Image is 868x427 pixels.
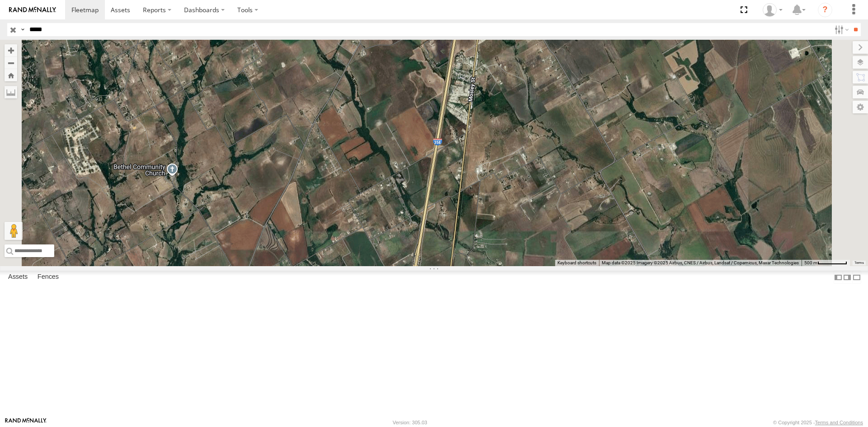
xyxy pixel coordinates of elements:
label: Measure [5,86,17,99]
button: Keyboard shortcuts [557,260,596,266]
label: Search Filter Options [831,23,850,36]
a: Visit our Website [5,418,47,427]
div: © Copyright 2025 - [773,420,863,425]
a: Terms [854,261,864,265]
div: Carlos Ortiz [759,3,786,17]
button: Map Scale: 500 m per 62 pixels [802,260,850,266]
label: Dock Summary Table to the Left [834,271,843,284]
label: Assets [4,271,32,284]
a: Terms and Conditions [815,420,863,425]
i: ? [818,3,832,17]
label: Hide Summary Table [852,271,861,284]
button: Zoom out [5,56,17,69]
label: Map Settings [853,101,868,113]
span: Map data ©2025 Imagery ©2025 Airbus, CNES / Airbus, Landsat / Copernicus, Maxar Technologies [602,260,799,265]
label: Search Query [19,23,26,36]
button: Drag Pegman onto the map to open Street View [5,222,23,240]
label: Fences [33,271,63,284]
div: Version: 305.03 [393,420,427,425]
button: Zoom Home [5,69,17,81]
button: Zoom in [5,44,17,56]
span: 500 m [804,260,817,265]
img: rand-logo.svg [9,7,56,13]
label: Dock Summary Table to the Right [843,271,852,284]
